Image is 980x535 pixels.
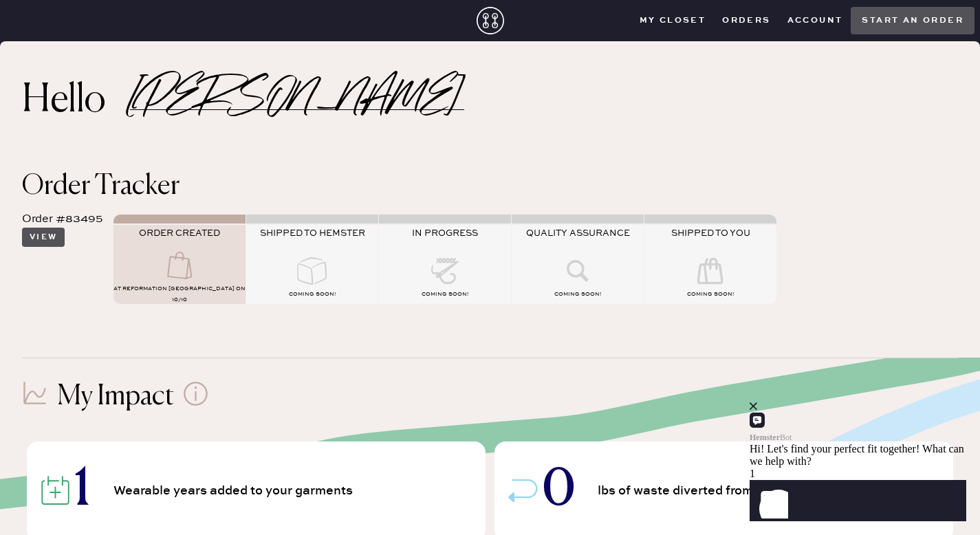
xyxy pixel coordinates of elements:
[113,485,358,497] span: Wearable years added to your garments
[22,85,130,118] h2: Hello
[289,291,336,298] span: COMING SOON!
[671,228,750,239] span: SHIPPED TO YOU
[598,485,809,497] span: lbs of waste diverted from landfills
[526,228,630,239] span: QUALITY ASSURANCE
[74,467,90,515] span: 1
[22,228,65,247] button: View
[554,291,601,298] span: COMING SOON!
[412,228,478,239] span: IN PROGRESS
[113,285,246,303] span: AT Reformation [GEOGRAPHIC_DATA] on 10/10
[57,380,174,413] h1: My Impact
[260,228,365,239] span: SHIPPED TO HEMSTER
[779,10,851,31] button: Account
[543,467,575,515] span: 0
[714,10,778,31] button: Orders
[851,7,974,34] button: Start an order
[22,173,179,200] span: Order Tracker
[422,291,468,298] span: COMING SOON!
[139,228,220,239] span: ORDER CREATED
[750,349,977,532] iframe: Front Chat
[631,10,715,31] button: My Closet
[130,92,464,110] h2: [PERSON_NAME]
[22,211,102,228] div: Order #83495
[687,291,734,298] span: COMING SOON!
